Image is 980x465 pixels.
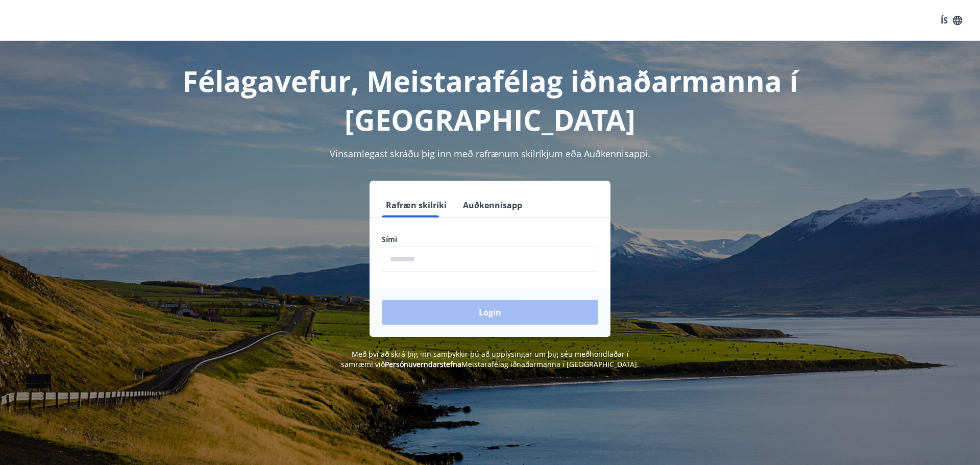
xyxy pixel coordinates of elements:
label: Sími [382,234,598,244]
button: ÍS [935,11,968,30]
button: Auðkennisapp [459,193,526,217]
button: Rafræn skilríki [382,193,451,217]
span: Vinsamlegast skráðu þig inn með rafrænum skilríkjum eða Auðkennisappi. [330,148,650,160]
span: Með því að skrá þig inn samþykkir þú að upplýsingar um þig séu meðhöndlaðar í samræmi við Meistar... [341,349,639,369]
h1: Félagavefur, Meistarafélag iðnaðarmanna í [GEOGRAPHIC_DATA] [135,61,845,139]
a: Persónuverndarstefna [385,359,461,369]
